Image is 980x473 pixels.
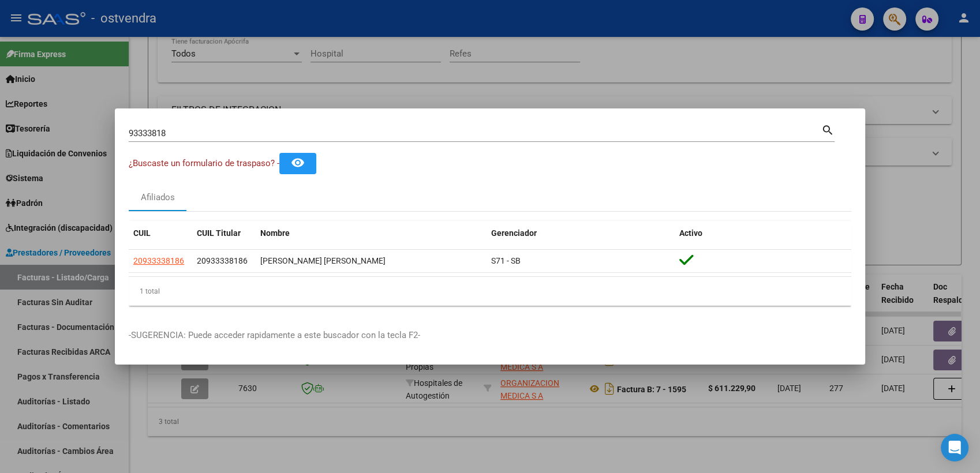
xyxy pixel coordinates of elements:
span: Nombre [260,228,290,238]
div: 1 total [129,277,851,306]
span: Gerenciador [491,228,537,238]
datatable-header-cell: Nombre [256,221,487,246]
span: CUIL Titular [197,228,241,238]
mat-icon: remove_red_eye [291,156,305,170]
p: -SUGERENCIA: Puede acceder rapidamente a este buscador con la tecla F2- [129,329,851,342]
datatable-header-cell: CUIL [129,221,192,246]
mat-icon: search [821,122,835,136]
span: 20933338186 [133,256,184,265]
datatable-header-cell: CUIL Titular [192,221,256,246]
span: CUIL [133,228,151,238]
datatable-header-cell: Activo [675,221,851,246]
span: ¿Buscaste un formulario de traspaso? - [129,158,279,168]
div: Open Intercom Messenger [941,434,968,461]
span: S71 - SB [491,256,521,265]
span: Activo [679,228,702,238]
span: 20933338186 [197,256,248,265]
div: Afiliados [141,191,175,204]
div: [PERSON_NAME] [PERSON_NAME] [260,254,482,268]
datatable-header-cell: Gerenciador [487,221,675,246]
